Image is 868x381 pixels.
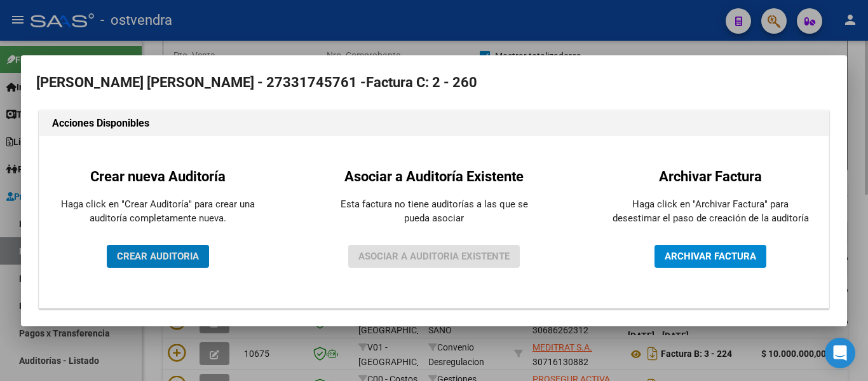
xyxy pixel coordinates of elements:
span: ASOCIAR A AUDITORIA EXISTENTE [358,251,510,262]
button: ARCHIVAR FACTURA [654,245,766,268]
span: ARCHIVAR FACTURA [665,251,756,262]
h2: Archivar Factura [612,166,809,187]
h1: Acciones Disponibles [52,116,816,131]
h2: [PERSON_NAME] [PERSON_NAME] - 27331745761 - [36,71,832,95]
button: ASOCIAR A AUDITORIA EXISTENTE [348,245,520,268]
p: Haga click en "Archivar Factura" para desestimar el paso de creación de la auditoría [612,197,809,226]
button: CREAR AUDITORIA [107,245,209,268]
h2: Crear nueva Auditoría [59,166,256,187]
p: Haga click en "Crear Auditoría" para crear una auditoría completamente nueva. [59,197,256,226]
p: Esta factura no tiene auditorías a las que se pueda asociar [336,197,532,226]
h2: Asociar a Auditoría Existente [336,166,532,187]
span: CREAR AUDITORIA [117,251,199,262]
strong: Factura C: 2 - 260 [366,74,477,90]
div: Open Intercom Messenger [825,338,855,368]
